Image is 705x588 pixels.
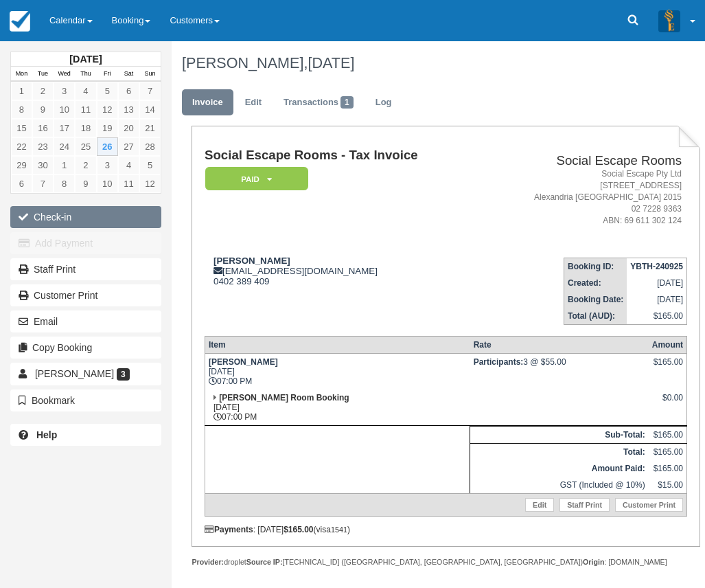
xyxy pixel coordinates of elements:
td: GST (Included @ 10%) [470,477,649,494]
img: A3 [658,10,680,32]
button: Bookmark [10,389,161,411]
a: 19 [97,119,118,137]
strong: Participants [474,357,524,367]
a: 4 [75,82,96,100]
a: 12 [139,174,161,193]
td: $15.00 [649,477,687,494]
a: Paid [205,166,303,192]
strong: Source IP: [246,558,283,566]
td: [DATE] 07:00 PM [205,389,470,426]
a: 9 [75,174,96,193]
th: Fri [97,67,118,82]
a: 5 [139,156,161,174]
a: 3 [54,82,75,100]
button: Add Payment [10,232,161,254]
span: [DATE] [308,54,354,71]
td: $165.00 [627,308,686,325]
a: 15 [11,119,32,137]
strong: [PERSON_NAME] [213,256,290,266]
a: 20 [118,119,139,137]
a: Transactions1 [273,89,364,116]
td: 3 @ $55.00 [470,353,649,389]
a: Staff Print [10,258,161,280]
a: 11 [75,100,96,119]
td: [DATE] [627,275,686,291]
a: Help [10,424,161,446]
strong: $165.00 [284,525,313,534]
a: 14 [139,100,161,119]
a: 9 [32,100,54,119]
span: 3 [117,368,130,381]
a: 13 [118,100,139,119]
h2: Social Escape Rooms [487,154,682,168]
td: $165.00 [649,460,687,477]
th: Total: [470,443,649,460]
th: Item [205,336,470,353]
th: Total (AUD): [564,308,627,325]
th: Booking ID: [564,258,627,275]
th: Sun [139,67,161,82]
a: 11 [118,174,139,193]
th: Created: [564,275,627,291]
a: 22 [11,137,32,156]
strong: YBTH-240925 [630,262,683,271]
a: 1 [54,156,75,174]
button: Check-in [10,206,161,228]
a: Customer Print [615,498,683,512]
a: 1 [11,82,32,100]
a: 16 [32,119,54,137]
td: [DATE] 07:00 PM [205,353,470,389]
a: 27 [118,137,139,156]
th: Booking Date: [564,291,627,308]
a: 7 [139,82,161,100]
strong: [DATE] [69,54,102,65]
th: Amount [649,336,687,353]
a: 10 [97,174,118,193]
a: 23 [32,137,54,156]
a: 17 [54,119,75,137]
a: 29 [11,156,32,174]
th: Tue [32,67,54,82]
a: 26 [97,137,118,156]
div: : [DATE] (visa ) [205,525,687,534]
a: Log [365,89,402,116]
td: [DATE] [627,291,686,308]
th: Sub-Total: [470,426,649,443]
address: Social Escape Pty Ltd [STREET_ADDRESS] Alexandria [GEOGRAPHIC_DATA] 2015 02 7228 9363 ABN: 69 611... [487,168,682,227]
span: [PERSON_NAME] [35,368,114,379]
button: Copy Booking [10,337,161,359]
a: 18 [75,119,96,137]
strong: Origin [583,558,604,566]
th: Mon [11,67,32,82]
a: 8 [11,100,32,119]
a: Edit [525,498,554,512]
a: 8 [54,174,75,193]
em: Paid [205,167,308,191]
a: Edit [235,89,272,116]
div: [EMAIL_ADDRESS][DOMAIN_NAME] 0402 389 409 [205,256,481,286]
th: Wed [54,67,75,82]
a: 7 [32,174,54,193]
a: 5 [97,82,118,100]
a: 25 [75,137,96,156]
a: 2 [75,156,96,174]
th: Amount Paid: [470,460,649,477]
a: 4 [118,156,139,174]
td: $165.00 [649,426,687,443]
b: Help [36,429,57,440]
th: Thu [75,67,96,82]
a: Customer Print [10,284,161,306]
a: 6 [11,174,32,193]
a: Staff Print [559,498,610,512]
a: 12 [97,100,118,119]
a: 2 [32,82,54,100]
a: 21 [139,119,161,137]
img: checkfront-main-nav-mini-logo.png [10,11,30,32]
a: Invoice [182,89,233,116]
a: [PERSON_NAME] 3 [10,363,161,385]
div: $165.00 [652,357,683,378]
a: 24 [54,137,75,156]
h1: Social Escape Rooms - Tax Invoice [205,148,481,163]
h1: [PERSON_NAME], [182,55,690,71]
td: $165.00 [649,443,687,460]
